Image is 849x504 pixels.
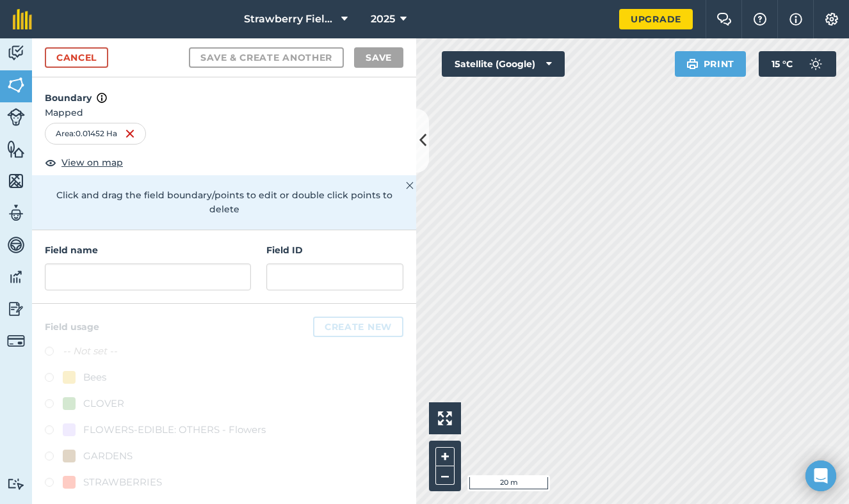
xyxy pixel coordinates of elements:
p: Click and drag the field boundary/points to edit or double click points to delete [45,188,403,217]
span: Mapped [32,106,416,120]
img: svg+xml;base64,PHN2ZyB4bWxucz0iaHR0cDovL3d3dy53My5vcmcvMjAwMC9zdmciIHdpZHRoPSIxNyIgaGVpZ2h0PSIxNy... [97,90,107,106]
a: Cancel [45,47,108,68]
img: svg+xml;base64,PD94bWwgdmVyc2lvbj0iMS4wIiBlbmNvZGluZz0idXRmLTgiPz4KPCEtLSBHZW5lcmF0b3I6IEFkb2JlIE... [7,235,25,255]
a: Upgrade [619,9,693,29]
button: Save & Create Another [189,47,344,68]
button: Save [354,47,403,68]
img: svg+xml;base64,PHN2ZyB4bWxucz0iaHR0cDovL3d3dy53My5vcmcvMjAwMC9zdmciIHdpZHRoPSI1NiIgaGVpZ2h0PSI2MC... [7,139,25,159]
img: svg+xml;base64,PD94bWwgdmVyc2lvbj0iMS4wIiBlbmNvZGluZz0idXRmLTgiPz4KPCEtLSBHZW5lcmF0b3I6IEFkb2JlIE... [7,332,25,350]
span: Strawberry Fields [244,12,336,27]
img: A question mark icon [752,13,768,26]
img: svg+xml;base64,PD94bWwgdmVyc2lvbj0iMS4wIiBlbmNvZGluZz0idXRmLTgiPz4KPCEtLSBHZW5lcmF0b3I6IEFkb2JlIE... [803,51,829,77]
img: svg+xml;base64,PD94bWwgdmVyc2lvbj0iMS4wIiBlbmNvZGluZz0idXRmLTgiPz4KPCEtLSBHZW5lcmF0b3I6IEFkb2JlIE... [7,43,25,63]
h4: Boundary [32,77,416,106]
button: View on map [45,155,123,170]
img: svg+xml;base64,PHN2ZyB4bWxucz0iaHR0cDovL3d3dy53My5vcmcvMjAwMC9zdmciIHdpZHRoPSI1NiIgaGVpZ2h0PSI2MC... [7,75,25,95]
div: Open Intercom Messenger [805,461,836,491]
img: svg+xml;base64,PD94bWwgdmVyc2lvbj0iMS4wIiBlbmNvZGluZz0idXRmLTgiPz4KPCEtLSBHZW5lcmF0b3I6IEFkb2JlIE... [7,299,25,319]
img: Two speech bubbles overlapping with the left bubble in the forefront [716,13,732,26]
img: svg+xml;base64,PHN2ZyB4bWxucz0iaHR0cDovL3d3dy53My5vcmcvMjAwMC9zdmciIHdpZHRoPSIxNyIgaGVpZ2h0PSIxNy... [789,12,802,27]
button: Satellite (Google) [442,51,565,77]
img: svg+xml;base64,PHN2ZyB4bWxucz0iaHR0cDovL3d3dy53My5vcmcvMjAwMC9zdmciIHdpZHRoPSI1NiIgaGVpZ2h0PSI2MC... [7,171,25,191]
span: View on map [61,155,123,169]
button: – [435,466,455,485]
img: Four arrows, one pointing top left, one top right, one bottom right and the last bottom left [438,411,452,425]
img: svg+xml;base64,PD94bWwgdmVyc2lvbj0iMS4wIiBlbmNvZGluZz0idXRmLTgiPz4KPCEtLSBHZW5lcmF0b3I6IEFkb2JlIE... [7,267,25,287]
h4: Field name [45,243,251,257]
img: svg+xml;base64,PHN2ZyB4bWxucz0iaHR0cDovL3d3dy53My5vcmcvMjAwMC9zdmciIHdpZHRoPSIxNiIgaGVpZ2h0PSIyNC... [125,126,135,141]
img: svg+xml;base64,PD94bWwgdmVyc2lvbj0iMS4wIiBlbmNvZGluZz0idXRmLTgiPz4KPCEtLSBHZW5lcmF0b3I6IEFkb2JlIE... [7,203,25,223]
img: fieldmargin Logo [13,9,32,29]
button: 15 °C [759,51,836,77]
img: svg+xml;base64,PHN2ZyB4bWxucz0iaHR0cDovL3d3dy53My5vcmcvMjAwMC9zdmciIHdpZHRoPSIxOCIgaGVpZ2h0PSIyNC... [45,155,56,170]
span: 2025 [371,12,395,27]
img: svg+xml;base64,PHN2ZyB4bWxucz0iaHR0cDovL3d3dy53My5vcmcvMjAwMC9zdmciIHdpZHRoPSIyMiIgaGVpZ2h0PSIzMC... [406,178,414,193]
h4: Field ID [266,243,403,257]
button: + [435,447,455,466]
img: svg+xml;base64,PD94bWwgdmVyc2lvbj0iMS4wIiBlbmNvZGluZz0idXRmLTgiPz4KPCEtLSBHZW5lcmF0b3I6IEFkb2JlIE... [7,108,25,126]
button: Print [675,51,747,77]
img: svg+xml;base64,PHN2ZyB4bWxucz0iaHR0cDovL3d3dy53My5vcmcvMjAwMC9zdmciIHdpZHRoPSIxOSIgaGVpZ2h0PSIyNC... [686,56,699,72]
div: Area : 0.01452 Ha [45,123,146,145]
img: A cog icon [824,13,839,26]
img: svg+xml;base64,PD94bWwgdmVyc2lvbj0iMS4wIiBlbmNvZGluZz0idXRmLTgiPz4KPCEtLSBHZW5lcmF0b3I6IEFkb2JlIE... [7,478,25,490]
span: 15 ° C [772,51,793,77]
